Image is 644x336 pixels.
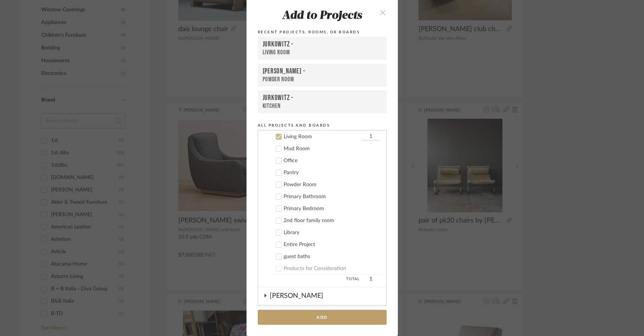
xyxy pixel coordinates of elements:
div: All Projects and Boards [258,122,387,129]
div: Primary Bathroom [284,194,380,200]
div: Recent Projects, Rooms, or Boards [258,29,387,36]
div: 2nd floor family room [284,218,380,224]
div: Jurkowitz - [263,94,382,102]
button: close [372,4,394,20]
div: Living Room [263,49,382,57]
div: Kitchen [263,102,382,110]
div: Library [284,230,380,236]
input: Living Room [362,133,380,140]
div: Office [284,158,380,164]
div: Powder Room [284,182,380,188]
span: 1 [362,275,380,284]
div: guest baths [284,254,380,260]
button: Add [258,310,387,325]
div: Primary Bedroom [284,206,380,212]
div: Add to Projects [258,10,387,22]
div: Products for Consideration [284,266,380,272]
span: Total [269,275,360,284]
div: Mud Room [284,146,380,152]
div: [PERSON_NAME] [270,287,386,305]
div: Powder Room [263,76,382,83]
div: Jurkowitz - [263,40,382,49]
div: [GEOGRAPHIC_DATA], [GEOGRAPHIC_DATA] [270,305,386,323]
div: Pantry [284,170,380,176]
div: Entire Project [284,242,380,248]
div: [PERSON_NAME] - [263,67,382,76]
div: Living Room [284,134,360,140]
